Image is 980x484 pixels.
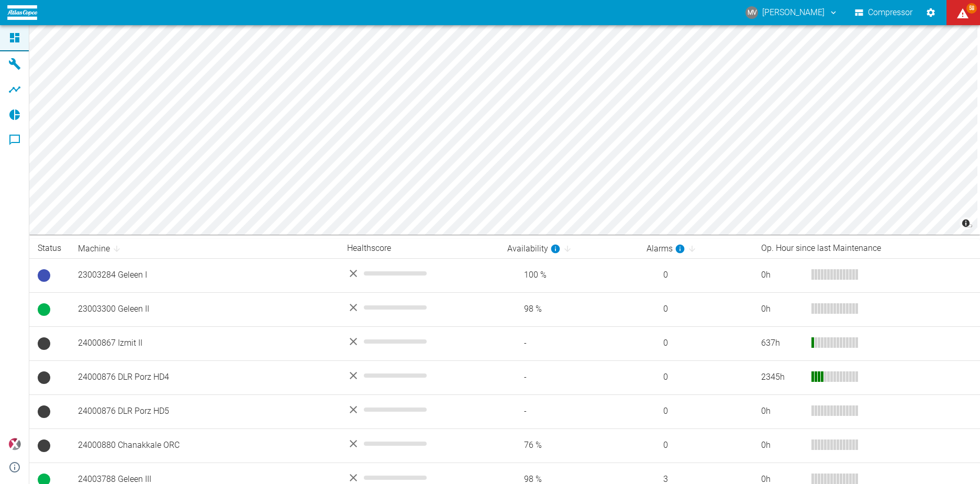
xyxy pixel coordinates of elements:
th: Healthscore [339,239,499,258]
button: mirkovollrath@gmail.com [744,3,840,22]
div: 637 h [761,337,803,349]
td: 24000880 Chanakkale ORC [70,428,339,463]
div: No data [347,267,491,280]
span: Ready to run [38,269,50,282]
div: No data [347,471,491,484]
th: Status [29,239,70,258]
span: - [507,371,630,383]
div: No data [347,369,491,382]
div: No data [347,403,491,416]
span: - [507,405,630,417]
div: No data [347,335,491,348]
span: 0 [647,439,744,452]
div: 2345 h [761,371,803,383]
span: No Data [38,439,50,452]
span: 58 [966,3,977,14]
td: 23003300 Geleen II [70,292,339,326]
span: 98 % [507,303,630,315]
span: Machine [78,243,124,255]
span: 0 [647,337,744,349]
span: 76 % [507,439,630,452]
div: No data [347,301,491,314]
td: 24000876 DLR Porz HD5 [70,394,339,428]
td: 24000867 Izmit II [70,326,339,360]
span: No Data [38,337,50,350]
div: 0 h [761,405,803,417]
td: 23003284 Geleen I [70,258,339,292]
div: MV [745,6,758,19]
span: - [507,337,630,349]
span: 0 [647,371,744,383]
div: No data [347,437,491,450]
span: No Data [38,405,50,418]
button: Compressor [853,3,915,22]
span: 0 [647,303,744,315]
div: calculated for the last 7 days [647,243,685,255]
img: Xplore Logo [8,438,21,450]
img: logo [7,5,37,19]
div: calculated for the last 7 days [507,243,561,255]
canvas: Map [29,25,977,235]
span: 100 % [507,269,630,281]
span: 0 [647,405,744,417]
div: 0 h [761,439,803,452]
span: No Data [38,371,50,384]
td: 24000876 DLR Porz HD4 [70,360,339,394]
span: 0 [647,269,744,281]
button: Settings [921,3,940,22]
th: Op. Hour since last Maintenance [753,239,980,258]
div: 0 h [761,303,803,315]
div: 0 h [761,269,803,281]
